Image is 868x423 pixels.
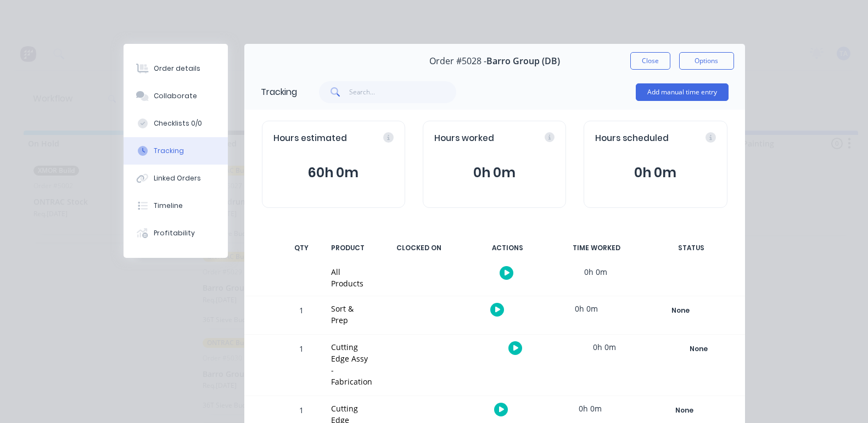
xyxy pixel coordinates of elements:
div: Profitability [154,228,195,238]
div: Checklists 0/0 [154,119,202,128]
div: Sort & Prep [331,303,354,326]
div: None [659,342,738,356]
button: 0h 0m [434,162,555,183]
div: Order details [154,64,200,74]
button: 60h 0m [273,162,394,183]
button: Tracking [124,137,228,165]
div: All Products [331,266,363,289]
button: Linked Orders [124,165,228,192]
div: Cutting Edge Assy - Fabrication [331,341,372,387]
button: Collaborate [124,82,228,110]
div: Linked Orders [154,173,201,183]
div: PRODUCT [324,236,371,260]
button: Order details [124,55,228,82]
span: Order #5028 - [429,56,486,66]
div: None [645,403,724,418]
div: None [641,303,720,318]
button: Timeline [124,192,228,219]
div: Tracking [154,146,184,156]
button: Profitability [124,219,228,247]
div: CLOCKED ON [378,236,460,260]
input: Search... [349,81,456,103]
button: None [659,341,739,357]
div: QTY [285,236,318,260]
iframe: Intercom live chat [831,386,857,412]
div: 0h 0m [563,335,646,359]
div: TIME WORKED [556,236,638,260]
div: ACTIONS [467,236,549,260]
div: 0h 0m [545,296,628,321]
span: Hours worked [434,132,494,145]
button: Add manual time entry [636,83,729,101]
button: Options [679,52,734,70]
div: 1 [285,336,318,396]
div: Tracking [261,86,297,99]
button: None [645,403,725,418]
button: Close [630,52,670,70]
div: Collaborate [154,91,197,101]
button: 0h 0m [595,162,715,183]
div: 0h 0m [549,396,631,421]
div: 0h 0m [555,260,637,284]
span: Barro Group (DB) [486,56,560,66]
div: STATUS [645,236,738,260]
span: Hours scheduled [595,132,669,145]
span: Hours estimated [273,132,347,145]
button: None [641,303,721,318]
button: Checklists 0/0 [124,110,228,137]
div: Timeline [154,201,183,211]
div: 1 [285,298,318,334]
